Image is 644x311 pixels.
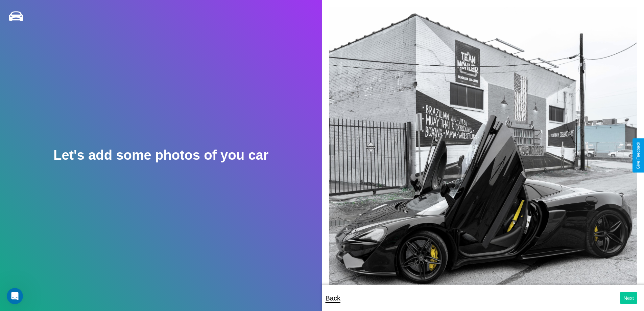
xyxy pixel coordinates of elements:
[636,142,641,169] div: Give Feedback
[7,288,23,304] iframe: Intercom live chat
[620,292,637,304] button: Next
[326,292,340,304] p: Back
[53,148,268,163] h2: Let's add some photos of you car
[329,7,638,297] img: posted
